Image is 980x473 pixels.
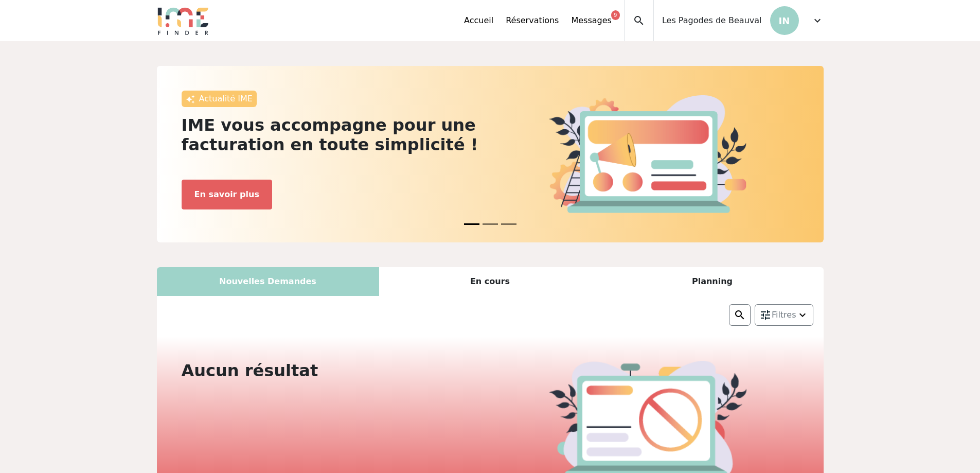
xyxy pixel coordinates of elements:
a: Accueil [464,14,493,27]
div: Nouvelles Demandes [157,267,379,296]
button: News 1 [483,218,498,230]
img: search.png [734,309,746,321]
div: Actualité IME [182,91,257,107]
span: search [633,14,645,27]
a: Messages9 [571,14,611,27]
div: 9 [611,10,620,20]
div: En cours [379,267,601,296]
span: expand_more [811,14,824,27]
span: Les Pagodes de Beauval [662,14,762,27]
img: arrow_down.png [796,309,809,321]
button: News 2 [501,218,516,230]
span: Filtres [772,309,796,321]
button: En savoir plus [182,180,272,209]
a: Réservations [506,14,559,27]
div: Planning [601,267,824,296]
button: News 0 [464,218,479,230]
img: awesome.png [186,95,195,104]
img: actu.png [549,95,746,213]
h2: Aucun résultat [182,361,484,380]
h2: IME vous accompagne pour une facturation en toute simplicité ! [182,115,484,155]
img: setting.png [759,309,772,321]
p: IN [770,6,799,35]
img: Logo.png [157,6,209,35]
